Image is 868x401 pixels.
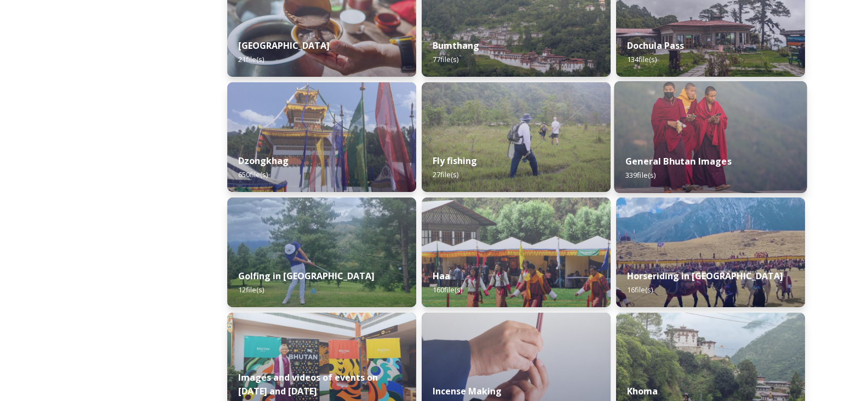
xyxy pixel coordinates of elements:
strong: General Bhutan Images [625,155,732,167]
strong: Haa [433,270,450,282]
strong: Horseriding in [GEOGRAPHIC_DATA] [627,270,783,282]
span: 12 file(s) [238,285,264,295]
img: Haa%2520Summer%2520Festival1.jpeg [422,197,611,307]
span: 160 file(s) [433,285,462,295]
img: IMG_0877.jpeg [227,197,416,307]
img: Festival%2520Header.jpg [227,82,416,192]
strong: Bumthang [433,39,479,52]
span: 16 file(s) [627,285,653,295]
span: 77 file(s) [433,54,458,64]
span: 134 file(s) [627,54,657,64]
strong: [GEOGRAPHIC_DATA] [238,39,330,52]
strong: Images and videos of events on [DATE] and [DATE] [238,371,378,397]
strong: Khoma [627,385,658,397]
img: MarcusWestbergBhutanHiRes-23.jpg [614,81,807,193]
strong: Golfing in [GEOGRAPHIC_DATA] [238,270,375,282]
strong: Incense Making [433,385,502,397]
strong: Fly fishing [433,155,477,167]
strong: Dzongkhag [238,155,289,167]
span: 339 file(s) [625,170,656,180]
img: by%2520Ugyen%2520Wangchuk14.JPG [422,82,611,192]
span: 27 file(s) [433,170,458,179]
strong: Dochula Pass [627,39,684,52]
span: 650 file(s) [238,170,268,179]
img: Horseriding%2520in%2520Bhutan2.JPG [616,197,805,307]
span: 21 file(s) [238,54,264,64]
